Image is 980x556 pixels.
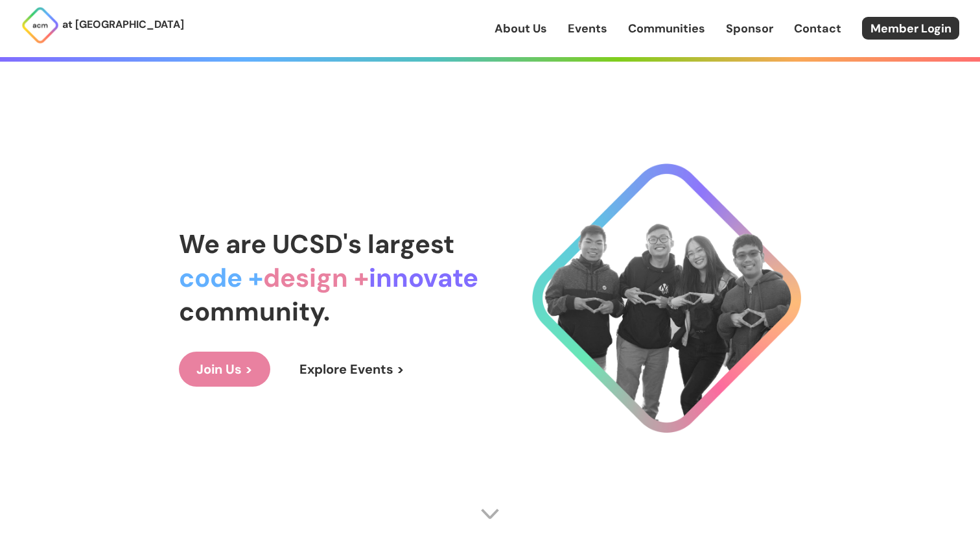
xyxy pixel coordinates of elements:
[532,163,801,433] img: Cool Logo
[179,261,263,295] span: code +
[480,504,500,524] img: Scroll Arrow
[568,20,607,37] a: Events
[282,352,422,387] a: Explore Events >
[263,261,369,295] span: design +
[495,20,547,37] a: About Us
[62,16,184,33] p: at [GEOGRAPHIC_DATA]
[628,20,705,37] a: Communities
[794,20,841,37] a: Contact
[179,227,454,261] span: We are UCSD's largest
[862,17,959,40] a: Member Login
[179,295,330,328] span: community.
[179,352,270,387] a: Join Us >
[21,6,60,45] img: ACM Logo
[369,261,478,295] span: innovate
[726,20,773,37] a: Sponsor
[21,6,184,45] a: at [GEOGRAPHIC_DATA]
